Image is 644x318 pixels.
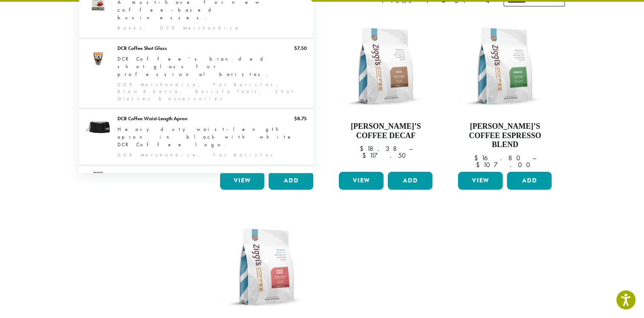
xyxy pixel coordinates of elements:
span: – [532,153,536,162]
span: – [409,144,412,153]
a: View [220,172,265,190]
img: Ziggis-Decaf-Blend-12-oz.png [337,17,435,115]
img: Ziggis-House-Blend-12-oz.png [218,218,315,316]
h4: [PERSON_NAME]’s Coffee Espresso Blend [456,122,554,150]
a: [PERSON_NAME]’s Coffee Espresso Blend [456,17,554,168]
bdi: 117.50 [362,151,409,160]
span: $ [474,153,481,162]
h4: [PERSON_NAME]’s Coffee Decaf [337,122,435,140]
a: View [339,172,384,190]
span: $ [362,151,369,160]
span: $ [359,144,366,153]
span: $ [476,160,483,169]
a: View [458,172,503,190]
img: Ziggis-Espresso-Blend-12-oz.png [456,17,554,115]
button: Add [269,172,313,190]
bdi: 18.38 [359,144,401,153]
bdi: 16.80 [474,153,524,162]
button: Add [388,172,432,190]
button: Add [507,172,552,190]
bdi: 107.00 [476,160,534,169]
a: [PERSON_NAME]’s Coffee Decaf [337,17,435,168]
